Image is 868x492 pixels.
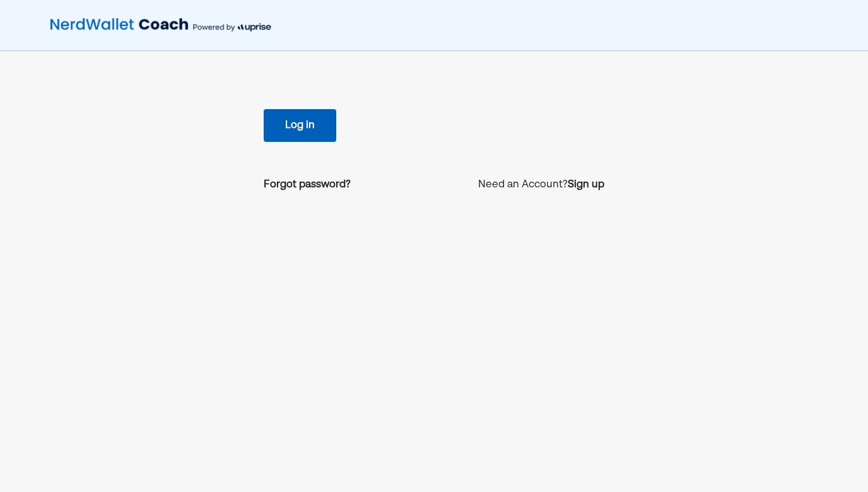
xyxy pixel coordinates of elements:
button: Log in [264,109,336,142]
a: Forgot password? [264,177,351,192]
a: Sign up [568,177,604,192]
p: Need an Account? [478,177,604,192]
